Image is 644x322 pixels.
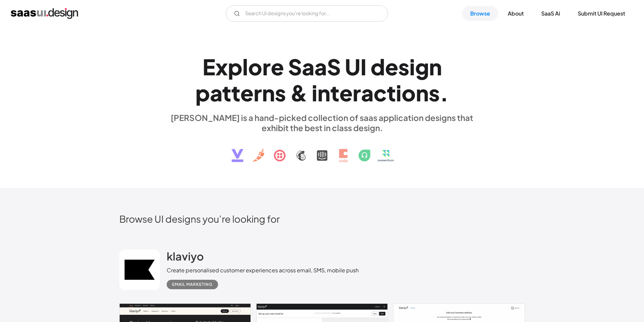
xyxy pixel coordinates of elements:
div: Create personalised customer experiences across email, SMS, mobile push [167,266,359,274]
h2: klaviyo [167,249,204,263]
h2: Browse UI designs you’re looking for [119,213,525,225]
a: Browse [462,6,498,21]
a: klaviyo [167,249,204,266]
div: [PERSON_NAME] is a hand-picked collection of saas application designs that exhibit the best in cl... [167,113,478,133]
img: text, icon, saas logo [220,133,425,168]
input: Search UI designs you're looking for... [226,5,388,22]
a: Submit UI Request [570,6,633,21]
div: Email Marketing [172,280,213,289]
h1: Explore SaaS UI design patterns & interactions. [167,54,478,106]
a: SaaS Ai [533,6,568,21]
a: About [500,6,532,21]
